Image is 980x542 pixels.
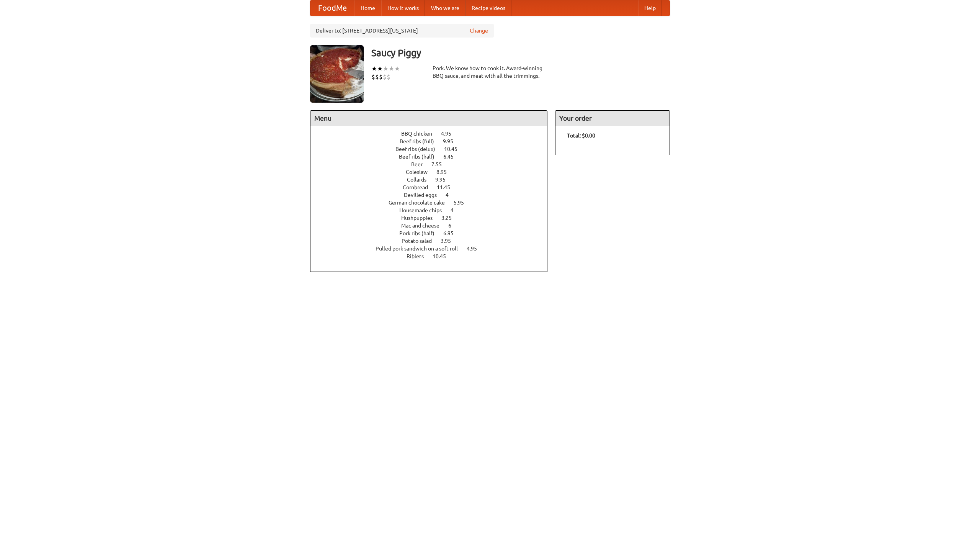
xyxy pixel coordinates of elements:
li: ★ [377,64,383,73]
a: Coleslaw 8.95 [406,169,461,175]
h4: Your order [555,111,670,126]
span: Housemade chips [399,207,449,213]
a: FoodMe [310,0,354,16]
a: Collards 9.95 [407,177,460,183]
span: Potato salad [402,238,439,244]
li: ★ [394,64,400,73]
span: 7.55 [431,161,449,167]
a: Pulled pork sandwich on a soft roll 4.95 [376,246,491,252]
span: Collards [407,177,434,183]
a: Pork ribs (half) 6.95 [399,230,468,236]
h4: Menu [310,111,547,126]
span: Hushpuppies [401,215,440,221]
li: $ [379,73,383,81]
a: Mac and cheese 6 [401,223,465,229]
li: ★ [383,64,389,73]
span: German chocolate cake [389,200,452,206]
span: 6.45 [443,154,461,160]
span: Beef ribs (delux) [395,146,443,152]
a: Cornbread 11.45 [403,184,464,190]
span: 4.95 [441,131,459,137]
span: 4 [451,207,461,213]
span: 3.25 [441,215,459,221]
span: 9.95 [443,138,461,144]
span: Riblets [407,253,431,259]
span: 4.95 [467,246,485,252]
img: angular.jpg [310,45,364,103]
a: Hushpuppies 3.25 [401,215,466,221]
b: Total: $0.00 [567,133,595,139]
a: Beef ribs (half) 6.45 [399,154,468,160]
span: 10.45 [444,146,465,152]
a: Home [354,0,381,16]
span: Devilled eggs [404,192,444,198]
span: 10.45 [433,253,454,259]
span: Beer [411,161,430,167]
a: Recipe videos [465,0,511,16]
li: $ [383,73,387,81]
span: 11.45 [437,184,458,190]
a: How it works [381,0,425,16]
a: Devilled eggs 4 [404,192,463,198]
li: ★ [389,64,394,73]
a: Riblets 10.45 [407,253,460,259]
a: Potato salad 3.95 [402,238,465,244]
a: Beef ribs (delux) 10.45 [395,146,472,152]
span: 8.95 [436,169,454,175]
a: Beer 7.55 [411,161,456,167]
a: Help [638,0,662,16]
span: 3.95 [441,238,459,244]
li: $ [371,73,375,81]
span: 9.95 [435,177,453,183]
span: 5.95 [454,200,472,206]
span: Beef ribs (full) [400,138,442,144]
span: 6 [448,223,459,229]
span: 4 [446,192,456,198]
h3: Saucy Piggy [371,45,670,61]
li: $ [375,73,379,81]
li: $ [387,73,390,81]
span: Beef ribs (half) [399,154,442,160]
span: BBQ chicken [401,131,440,137]
a: Housemade chips 4 [399,207,468,213]
span: Coleslaw [406,169,435,175]
a: Beef ribs (full) 9.95 [400,138,467,144]
span: Mac and cheese [401,223,447,229]
span: Pulled pork sandwich on a soft roll [376,246,465,252]
div: Deliver to: [STREET_ADDRESS][US_STATE] [310,24,494,38]
a: Change [470,27,488,34]
div: Pork. We know how to cook it. Award-winning BBQ sauce, and meat with all the trimmings. [433,64,547,80]
span: Cornbread [403,184,436,190]
a: BBQ chicken 4.95 [401,131,465,137]
a: Who we are [425,0,465,16]
a: German chocolate cake 5.95 [389,200,478,206]
span: Pork ribs (half) [399,230,442,236]
span: 6.95 [443,230,461,236]
li: ★ [371,64,377,73]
